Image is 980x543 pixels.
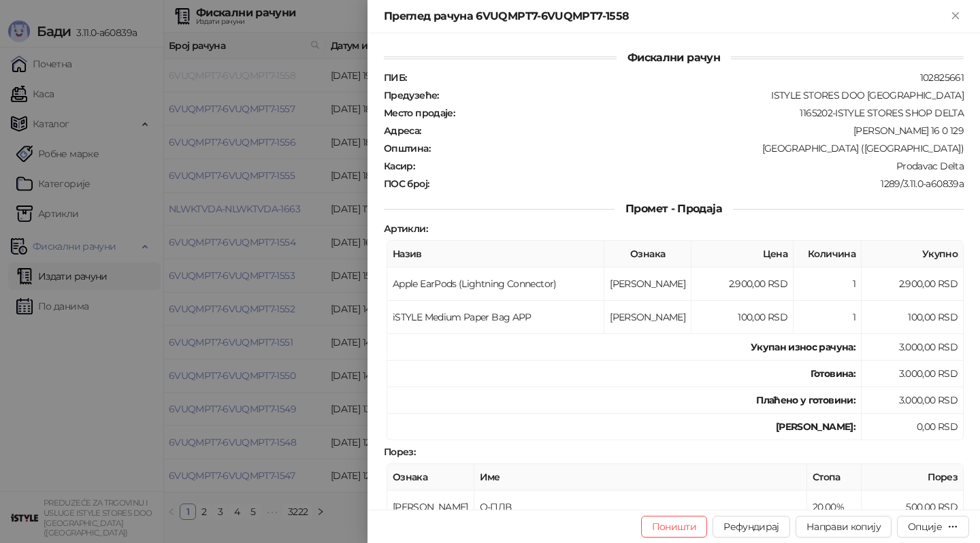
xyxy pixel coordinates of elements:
strong: Порез : [384,446,415,458]
strong: Артикли : [384,223,427,235]
td: 3.000,00 RSD [862,361,964,387]
div: [GEOGRAPHIC_DATA] ([GEOGRAPHIC_DATA]) [431,142,965,154]
td: 3.000,00 RSD [862,387,964,414]
td: 500,00 RSD [862,491,964,524]
th: Порез [862,464,964,491]
th: Количина [794,241,862,267]
td: [PERSON_NAME] [604,301,691,334]
strong: ПИБ : [384,71,406,84]
div: 102825661 [408,71,965,84]
strong: Општина : [384,142,430,154]
td: 1 [794,267,862,301]
td: 0,00 RSD [862,414,964,440]
th: Стопа [807,464,862,491]
td: 100,00 RSD [691,301,794,334]
td: 2.900,00 RSD [862,267,964,301]
th: Име [474,464,807,491]
strong: Плаћено у готовини: [756,394,855,406]
td: О-ПДВ [474,491,807,524]
td: 3.000,00 RSD [862,334,964,361]
div: Prodavac Delta [416,160,965,172]
button: Направи копију [796,516,892,538]
th: Цена [691,241,794,267]
strong: Адреса : [384,125,421,137]
strong: Предузеће : [384,89,439,101]
th: Ознака [387,464,474,491]
span: Направи копију [806,521,881,533]
div: 1289/3.11.0-a60839a [430,178,965,190]
button: Close [947,8,964,24]
td: Apple EarPods (Lightning Connector) [387,267,604,301]
div: [PERSON_NAME] 16 0 129 [423,125,965,137]
th: Укупно [862,241,964,267]
div: Преглед рачуна 6VUQMPT7-6VUQMPT7-1558 [384,8,947,24]
strong: Касир : [384,160,414,172]
strong: Место продаје : [384,107,455,119]
span: Фискални рачун [617,51,731,64]
td: 1 [794,301,862,334]
div: 1165202-ISTYLE STORES SHOP DELTA [456,107,965,119]
strong: [PERSON_NAME]: [776,421,855,433]
td: 100,00 RSD [862,301,964,334]
th: Ознака [604,241,691,267]
strong: Укупан износ рачуна : [751,341,855,353]
button: Рефундирај [713,516,790,538]
td: iSTYLE Medium Paper Bag APP [387,301,604,334]
td: [PERSON_NAME] [387,491,474,524]
div: Опције [908,521,942,533]
span: Промет - Продаја [615,202,733,215]
button: Опције [897,516,969,538]
th: Назив [387,241,604,267]
div: ISTYLE STORES DOO [GEOGRAPHIC_DATA] [440,89,965,101]
td: [PERSON_NAME] [604,267,691,301]
td: 20,00% [807,491,862,524]
td: 2.900,00 RSD [691,267,794,301]
strong: Готовина : [811,367,855,380]
strong: ПОС број : [384,178,429,190]
button: Поништи [641,516,708,538]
